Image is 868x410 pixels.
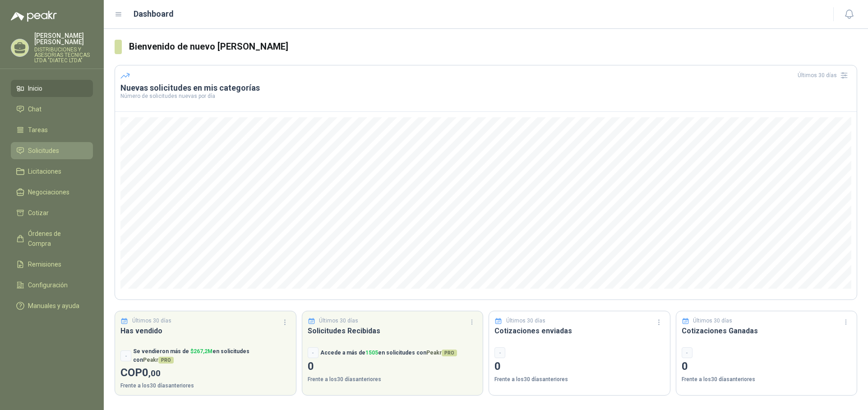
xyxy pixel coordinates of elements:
a: Remisiones [11,256,93,273]
p: 0 [308,358,478,375]
span: Negociaciones [28,187,69,197]
span: Remisiones [28,259,61,269]
h3: Cotizaciones enviadas [494,325,665,336]
span: Configuración [28,280,68,290]
h3: Cotizaciones Ganadas [682,325,852,336]
p: Últimos 30 días [319,317,358,325]
p: DISTRIBUCIONES Y ASESORIAS TECNICAS LTDA "DIATEC LTDA" [34,47,93,63]
p: COP [120,364,291,382]
p: 0 [494,358,665,375]
p: Últimos 30 días [693,317,732,325]
a: Solicitudes [11,142,93,159]
p: Frente a los 30 días anteriores [308,375,478,384]
p: Accede a más de en solicitudes con [320,349,457,357]
span: Peakr [143,357,174,363]
p: Últimos 30 días [506,317,545,325]
a: Manuales y ayuda [11,297,93,314]
span: Inicio [28,83,42,93]
p: Frente a los 30 días anteriores [494,375,665,384]
p: Últimos 30 días [132,317,171,325]
p: Número de solicitudes nuevas por día [120,93,851,99]
h3: Has vendido [120,325,291,336]
img: Logo peakr [11,11,57,22]
p: [PERSON_NAME] [PERSON_NAME] [34,32,93,45]
a: Tareas [11,121,93,138]
span: Licitaciones [28,166,61,176]
span: Órdenes de Compra [28,229,84,249]
div: - [682,347,693,358]
span: Peakr [426,350,457,356]
div: Últimos 30 días [798,68,851,83]
p: 0 [682,358,852,375]
span: PRO [442,350,457,356]
p: Frente a los 30 días anteriores [120,382,291,390]
span: 1505 [365,350,378,356]
span: Manuales y ayuda [28,301,79,311]
a: Chat [11,101,93,118]
a: Órdenes de Compra [11,225,93,252]
a: Negociaciones [11,184,93,201]
a: Licitaciones [11,163,93,180]
h3: Nuevas solicitudes en mis categorías [120,83,851,93]
span: Cotizar [28,208,49,218]
span: 0 [142,366,161,379]
span: PRO [158,357,174,364]
span: Tareas [28,125,48,135]
span: Solicitudes [28,146,59,156]
a: Configuración [11,276,93,294]
span: Chat [28,104,42,114]
p: Frente a los 30 días anteriores [682,375,852,384]
span: ,00 [148,368,161,378]
span: $ 267,2M [190,348,212,355]
p: Se vendieron más de en solicitudes con [133,347,291,364]
div: - [308,347,319,358]
h1: Dashboard [134,8,174,20]
a: Cotizar [11,204,93,221]
a: Inicio [11,80,93,97]
div: - [494,347,505,358]
div: - [120,350,131,361]
h3: Bienvenido de nuevo [PERSON_NAME] [129,40,857,54]
h3: Solicitudes Recibidas [308,325,478,336]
